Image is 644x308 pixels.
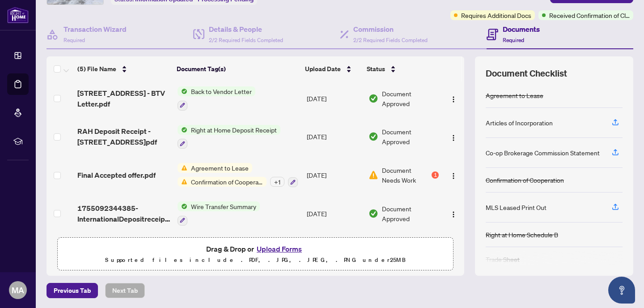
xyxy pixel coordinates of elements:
[450,211,457,218] img: Logo
[105,283,145,298] button: Next Tab
[486,90,543,100] div: Agreement to Lease
[369,170,378,180] img: Document Status
[63,255,448,265] p: Supported files include .PDF, .JPG, .JPEG, .PNG under 25 MB
[503,37,524,43] span: Required
[303,118,365,156] td: [DATE]
[382,89,439,108] span: Document Approved
[382,204,439,223] span: Document Approved
[270,177,284,187] div: + 1
[382,127,439,146] span: Document Approved
[47,283,98,298] button: Previous Tab
[206,243,305,255] span: Drag & Drop or
[446,168,461,182] button: Logo
[178,125,280,149] button: Status IconRight at Home Deposit Receipt
[353,24,428,34] h4: Commission
[7,7,29,23] img: logo
[486,202,547,212] div: MLS Leased Print Out
[178,163,187,173] img: Status Icon
[503,24,540,34] h4: Documents
[77,88,170,109] span: [STREET_ADDRESS] - BTV Letter.pdf
[178,86,255,111] button: Status IconBack to Vendor Letter
[209,24,283,34] h4: Details & People
[486,118,553,128] div: Articles of Incorporation
[369,132,378,141] img: Document Status
[486,175,564,185] div: Confirmation of Cooperation
[305,64,341,74] span: Upload Date
[77,126,170,147] span: RAH Deposit Receipt - [STREET_ADDRESS]pdf
[353,37,428,43] span: 2/2 Required Fields Completed
[303,79,365,118] td: [DATE]
[77,170,156,180] span: Final Accepted offer.pdf
[187,201,260,211] span: Wire Transfer Summary
[303,156,365,194] td: [DATE]
[549,10,630,20] span: Received Confirmation of Closing
[486,67,567,80] span: Document Checklist
[450,96,457,103] img: Logo
[446,91,461,106] button: Logo
[486,230,558,240] div: Right at Home Schedule B
[178,125,187,135] img: Status Icon
[178,201,260,226] button: Status IconWire Transfer Summary
[64,37,85,43] span: Required
[64,24,127,34] h4: Transaction Wizard
[187,125,280,135] span: Right at Home Deposit Receipt
[486,148,600,158] div: Co-op Brokerage Commission Statement
[187,163,252,173] span: Agreement to Lease
[382,165,430,185] span: Document Needs Work
[446,206,461,221] button: Logo
[608,277,635,304] button: Open asap
[74,56,173,81] th: (5) File Name
[209,37,283,43] span: 2/2 Required Fields Completed
[12,284,24,296] span: MA
[187,86,255,96] span: Back to Vendor Letter
[303,194,365,233] td: [DATE]
[446,129,461,144] button: Logo
[187,177,267,187] span: Confirmation of Cooperation
[58,238,453,271] span: Drag & Drop orUpload FormsSupported files include .PDF, .JPG, .JPEG, .PNG under25MB
[367,64,385,74] span: Status
[54,283,91,298] span: Previous Tab
[254,243,305,255] button: Upload Forms
[450,134,457,141] img: Logo
[77,64,116,74] span: (5) File Name
[178,177,187,187] img: Status Icon
[178,163,298,187] button: Status IconAgreement to LeaseStatus IconConfirmation of Cooperation+1
[178,86,187,96] img: Status Icon
[432,171,439,179] div: 1
[369,209,378,218] img: Document Status
[363,56,440,81] th: Status
[173,56,301,81] th: Document Tag(s)
[461,10,531,20] span: Requires Additional Docs
[77,203,170,224] span: 1755092344385-InternationalDepositreceipt-maryaminihom.pdf
[450,172,457,180] img: Logo
[369,94,378,103] img: Document Status
[178,201,187,211] img: Status Icon
[301,56,363,81] th: Upload Date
